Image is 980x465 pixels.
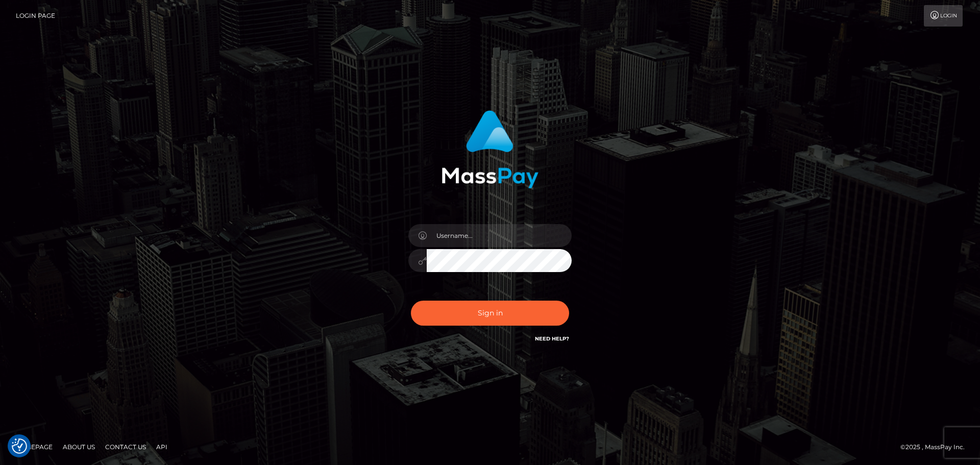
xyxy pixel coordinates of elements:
[152,439,171,455] a: API
[442,110,538,188] img: MassPay Login
[411,301,569,326] button: Sign in
[924,5,963,27] a: Login
[101,439,150,455] a: Contact Us
[59,439,99,455] a: About Us
[12,438,27,454] img: Revisit consent button
[16,5,55,27] a: Login Page
[535,335,569,342] a: Need Help?
[427,224,572,247] input: Username...
[900,442,972,453] div: © 2025 , MassPay Inc.
[11,439,57,455] a: Homepage
[12,438,27,454] button: Consent Preferences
